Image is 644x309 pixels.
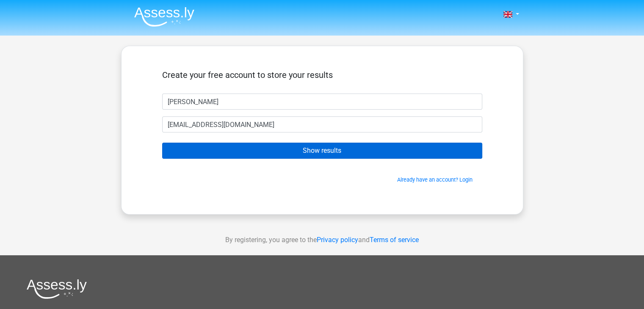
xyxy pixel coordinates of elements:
[317,236,358,244] a: Privacy policy
[27,279,87,299] img: Assessly logo
[162,94,482,110] input: First name
[162,70,482,80] h5: Create your free account to store your results
[162,143,482,159] input: Show results
[162,116,482,132] input: Email
[397,177,473,183] a: Already have an account? Login
[134,7,194,27] img: Assessly
[370,236,419,244] a: Terms of service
